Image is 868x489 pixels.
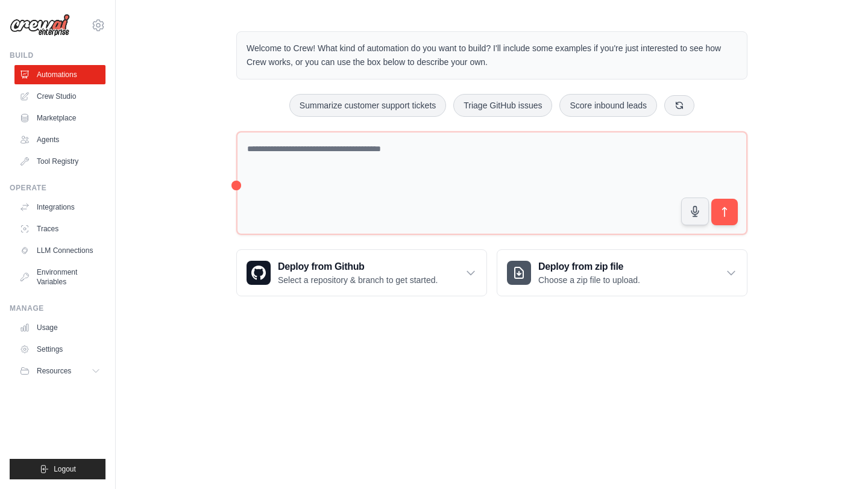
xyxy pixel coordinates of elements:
[14,130,105,149] a: Agents
[14,241,105,260] a: LLM Connections
[14,219,105,238] a: Traces
[10,459,105,479] button: Logout
[10,14,70,37] img: Logo
[14,152,105,171] a: Tool Registry
[14,198,105,217] a: Integrations
[453,94,552,117] button: Triage GitHub issues
[14,263,105,291] a: Environment Variables
[247,42,737,69] p: Welcome to Crew! What kind of automation do you want to build? I'll include some examples if you'...
[37,366,71,376] span: Resources
[538,260,640,274] h3: Deploy from zip file
[289,94,446,117] button: Summarize customer support tickets
[278,260,438,274] h3: Deploy from Github
[14,318,105,337] a: Usage
[14,361,105,381] button: Resources
[278,274,438,286] p: Select a repository & branch to get started.
[14,108,105,128] a: Marketplace
[10,183,105,193] div: Operate
[54,464,76,474] span: Logout
[538,274,640,286] p: Choose a zip file to upload.
[10,51,105,60] div: Build
[10,304,105,313] div: Manage
[14,87,105,106] a: Crew Studio
[14,65,105,84] a: Automations
[14,340,105,359] a: Settings
[559,94,657,117] button: Score inbound leads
